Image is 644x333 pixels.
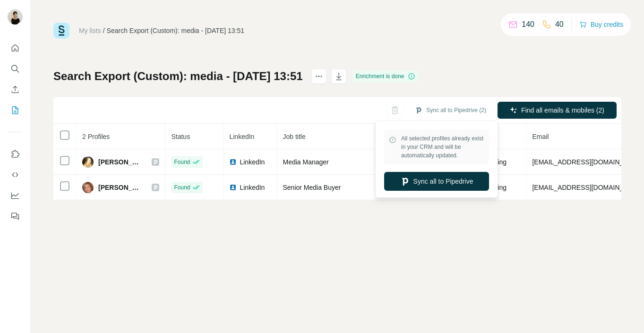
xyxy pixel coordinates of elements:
button: Use Surfe on LinkedIn [8,146,23,162]
span: [PERSON_NAME] [98,157,142,167]
div: Search Export (Custom): media - [DATE] 13:51 [107,26,245,35]
button: Dashboard [8,187,23,204]
button: Sync all to Pipedrive (2) [408,103,493,117]
span: [EMAIL_ADDRESS][DOMAIN_NAME] [532,158,644,166]
span: LinkedIn [240,157,265,167]
span: 2 Profiles [82,133,110,140]
span: [PERSON_NAME] [98,183,142,192]
img: LinkedIn logo [229,158,237,166]
span: Job title [283,133,305,140]
button: Feedback [8,208,23,225]
button: Buy credits [579,18,623,31]
img: Avatar [8,9,23,24]
img: Avatar [82,156,94,168]
span: Found [174,158,190,166]
span: All selected profiles already exist in your CRM and will be automatically updated. [401,134,484,160]
button: actions [311,69,326,84]
button: My lists [8,102,23,119]
button: Sync all to Pipedrive [384,172,489,191]
p: 140 [522,19,534,30]
span: LinkedIn [229,133,254,140]
li: / [103,26,105,35]
button: Quick start [8,40,23,57]
span: Find all emails & mobiles (2) [521,106,604,115]
a: My lists [79,27,101,34]
p: 40 [555,19,564,30]
span: Email [532,133,549,140]
img: Surfe Logo [53,23,69,39]
img: Avatar [82,182,94,193]
span: Senior Media Buyer [283,184,341,191]
button: Use Surfe API [8,166,23,183]
h1: Search Export (Custom): media - [DATE] 13:51 [53,69,303,84]
span: Status [171,133,190,140]
button: Find all emails & mobiles (2) [498,102,617,119]
span: [EMAIL_ADDRESS][DOMAIN_NAME] [532,184,644,191]
button: Enrich CSV [8,81,23,98]
span: Found [174,183,190,192]
span: LinkedIn [240,183,265,192]
button: Search [8,60,23,77]
div: Enrichment is done [353,71,419,82]
span: Media Manager [283,158,328,166]
img: LinkedIn logo [229,184,237,191]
